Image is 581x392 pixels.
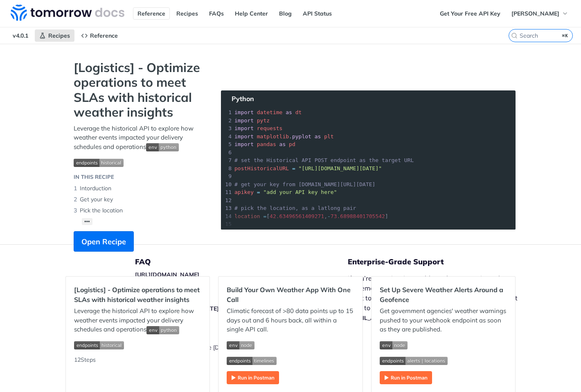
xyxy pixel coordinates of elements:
span: v4.0.1 [8,29,33,42]
button: ••• [82,218,92,225]
a: Blog [275,7,296,20]
img: Run in Postman [380,371,432,384]
div: IN THIS RECIPE [74,173,114,181]
span: Expand image [227,340,354,350]
a: Expand image [380,373,432,381]
img: Tomorrow.io Weather API Docs [11,5,124,21]
a: Recipes [35,29,74,42]
img: endpoint [227,357,277,365]
a: Reference [133,7,170,20]
span: Expand image [146,143,179,151]
h2: Build Your Own Weather App With One Call [227,285,354,304]
h2: Set Up Severe Weather Alerts Around a Geofence [380,285,507,304]
span: Expand image [380,340,507,350]
span: Expand image [146,325,179,333]
a: API Status [298,7,336,20]
span: [PERSON_NAME] [511,10,559,17]
a: Help Center [230,7,272,20]
a: FAQs [205,7,228,20]
span: Recipes [48,32,70,39]
li: Pick the location [74,205,205,216]
span: Expand image [227,356,354,365]
a: Expand image [227,373,279,381]
img: env [146,143,179,151]
h2: [Logistics] - Optimize operations to meet SLAs with historical weather insights [74,285,201,304]
span: Expand image [74,340,201,350]
img: env [227,341,254,349]
a: Get Your Free API Key [435,7,505,20]
li: Get your key [74,194,205,205]
p: Get government agencies' weather warnings pushed to your webhook endpoint as soon as they are pub... [380,306,507,334]
span: Open Recipe [81,236,126,247]
img: Run in Postman [227,371,279,384]
kbd: ⌘K [560,32,570,40]
svg: Search [511,32,518,39]
p: If you’re experiencing problems, have questions about implementing [DATE][DOMAIN_NAME] , or want ... [348,273,526,322]
img: endpoint [74,341,124,349]
span: Expand image [74,158,205,167]
span: Expand image [380,356,507,365]
img: endpoint [380,357,448,365]
p: Climatic forecast of >80 data points up to 15 days out and 6 hours back, all within a single API ... [227,306,354,334]
img: env [380,341,408,349]
a: Reference [77,29,122,42]
p: Leverage the historical API to explore how weather events impacted your delivery schedules and op... [74,306,201,334]
img: env [146,326,179,334]
a: [URL][DOMAIN_NAME] [135,271,199,278]
span: Reference [90,32,118,39]
li: Intorduction [74,183,205,194]
button: [PERSON_NAME] [507,7,573,20]
img: endpoint [74,159,124,167]
p: Leverage the historical API to explore how weather events impacted your delivery schedules and op... [74,124,205,152]
button: Open Recipe [74,231,134,252]
strong: [Logistics] - Optimize operations to meet SLAs with historical weather insights [74,60,205,120]
a: Recipes [172,7,203,20]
